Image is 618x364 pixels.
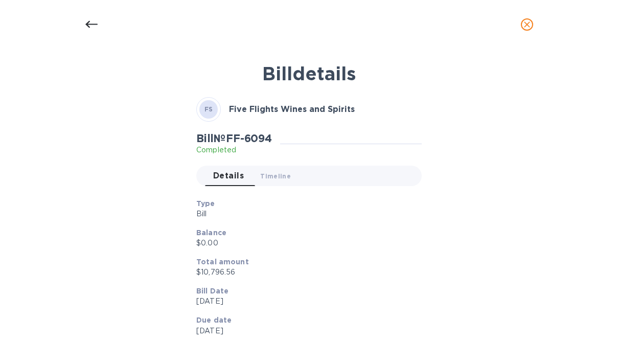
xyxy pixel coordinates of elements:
[196,326,414,336] p: [DATE]
[196,229,226,237] b: Balance
[196,296,414,307] p: [DATE]
[213,169,244,183] span: Details
[196,258,249,266] b: Total amount
[196,145,272,155] p: Completed
[262,62,356,85] b: Bill details
[196,287,228,295] b: Bill Date
[196,238,414,248] p: $0.00
[260,171,291,181] span: Timeline
[204,105,213,113] b: FS
[229,104,355,114] b: Five Flights Wines and Spirits
[515,12,539,37] button: close
[196,209,414,219] p: Bill
[196,199,215,208] b: Type
[196,132,272,145] h2: Bill № FF-6094
[196,316,232,324] b: Due date
[196,267,414,278] p: $10,796.56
